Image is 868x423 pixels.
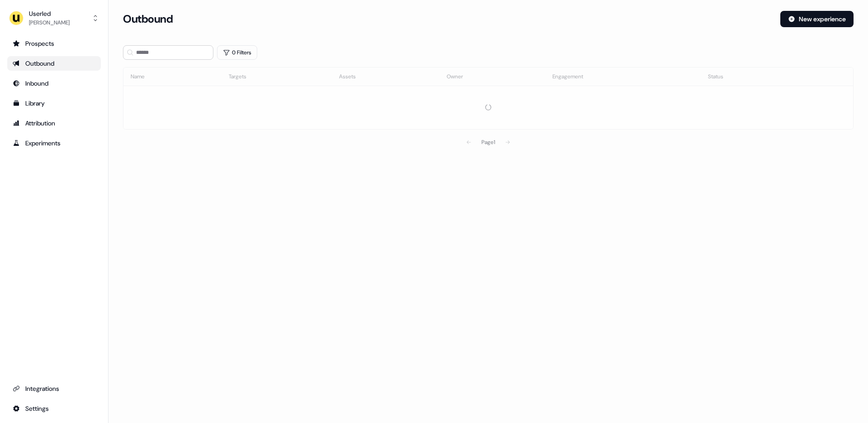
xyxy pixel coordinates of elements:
div: Library [13,99,95,108]
div: [PERSON_NAME] [29,18,70,27]
div: Settings [13,404,95,413]
a: Go to integrations [7,381,101,396]
div: Attribution [13,119,95,128]
a: Go to templates [7,96,101,111]
div: Userled [29,9,70,18]
div: Prospects [13,39,95,48]
a: Go to prospects [7,36,101,51]
a: Go to attribution [7,116,101,130]
a: Go to experiments [7,136,101,150]
button: Userled[PERSON_NAME] [7,7,101,29]
h3: Outbound [123,12,173,26]
a: Go to integrations [7,401,101,416]
div: Integrations [13,384,95,393]
div: Inbound [13,79,95,88]
a: Go to Inbound [7,76,101,91]
a: Go to outbound experience [7,56,101,71]
button: New experience [780,11,854,27]
div: Outbound [13,59,95,68]
button: 0 Filters [217,45,257,60]
div: Experiments [13,139,95,148]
